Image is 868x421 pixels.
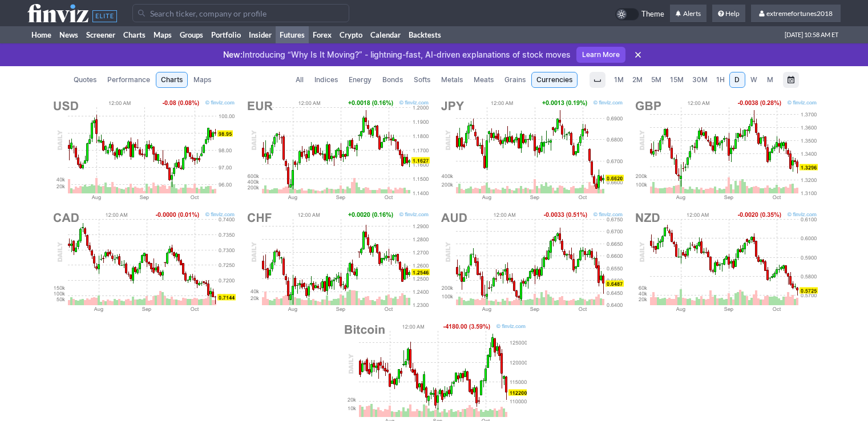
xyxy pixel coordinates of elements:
a: Charts [119,26,150,43]
a: Home [27,26,55,43]
span: Quotes [74,74,96,86]
a: Meats [469,72,499,88]
a: Screener [82,26,119,43]
span: Indices [314,74,338,86]
a: Softs [409,72,435,88]
input: Search [132,4,349,22]
a: Maps [150,26,176,43]
p: Introducing “Why Is It Moving?” - lightning-fast, AI-driven explanations of stock moves [223,49,571,60]
img: NZD Chart Daily [633,211,818,313]
span: All [296,74,304,86]
button: Interval [590,72,605,88]
img: GBP Chart Daily [633,99,818,201]
img: CAD Chart Daily [51,211,236,313]
a: Alerts [670,5,706,23]
a: Grains [499,72,531,88]
a: Insider [245,26,276,43]
a: Calendar [366,26,405,43]
a: Portfolio [207,26,245,43]
span: 1H [716,75,725,84]
a: Help [712,5,745,23]
a: Energy [344,72,377,88]
a: Quotes [68,72,102,88]
a: 5M [647,72,665,88]
a: Indices [309,72,343,88]
a: Currencies [531,72,578,88]
span: extremefortunes2018 [766,9,833,18]
a: 2M [628,72,647,88]
a: All [290,72,309,88]
span: Charts [161,74,183,86]
img: CHF Chart Daily [245,211,430,313]
a: Performance [102,72,155,88]
img: EUR Chart Daily [245,99,430,201]
a: Metals [436,72,468,88]
img: JPY Chart Daily [439,99,624,201]
a: extremefortunes2018 [751,5,841,23]
a: Bonds [377,72,408,88]
a: Theme [615,8,664,21]
span: Softs [414,74,430,86]
a: M [762,72,778,88]
img: USD Chart Daily [51,99,236,201]
a: Charts [156,72,188,88]
a: News [55,26,82,43]
span: Currencies [536,74,572,86]
button: Range [783,72,799,88]
a: Learn More [576,47,625,63]
span: 15M [670,75,684,84]
a: Maps [188,72,216,88]
a: 15M [666,72,688,88]
a: Crypto [336,26,366,43]
span: New: [223,50,243,59]
span: Energy [349,74,372,86]
span: 5M [651,75,661,84]
img: AUD Chart Daily [439,211,624,313]
a: W [746,72,762,88]
span: W [750,75,757,84]
span: D [734,75,740,84]
span: Bonds [382,74,403,86]
span: Theme [641,8,664,21]
span: [DATE] 10:58 AM ET [785,26,838,43]
span: 30M [692,75,708,84]
a: D [729,72,745,88]
span: M [767,75,773,84]
a: Forex [309,26,336,43]
span: 2M [632,75,643,84]
span: Meats [474,74,494,86]
span: Grains [504,74,526,86]
a: Groups [176,26,207,43]
a: Backtests [405,26,445,43]
a: 1M [610,72,628,88]
span: 1M [614,75,624,84]
a: 30M [688,72,712,88]
a: Futures [276,26,309,43]
span: Metals [441,74,463,86]
span: Performance [107,74,150,86]
span: Maps [193,74,211,86]
a: 1H [712,72,729,88]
